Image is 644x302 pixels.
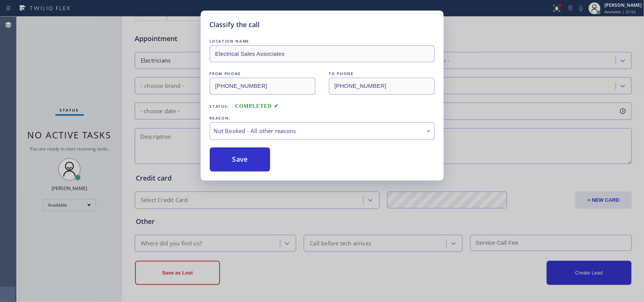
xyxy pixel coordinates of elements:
[210,114,435,122] div: REASON:
[210,20,260,30] h5: Classify the call
[210,78,315,95] input: From phone
[210,104,229,109] span: Status:
[329,70,435,78] div: TO PHONE
[329,78,435,95] input: To phone
[210,37,435,45] div: LOCATION NAME
[214,127,430,135] div: Not Booked - All other reasons
[210,147,271,172] button: Save
[210,70,315,78] div: FROM PHONE
[235,103,279,109] span: COMPLETED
